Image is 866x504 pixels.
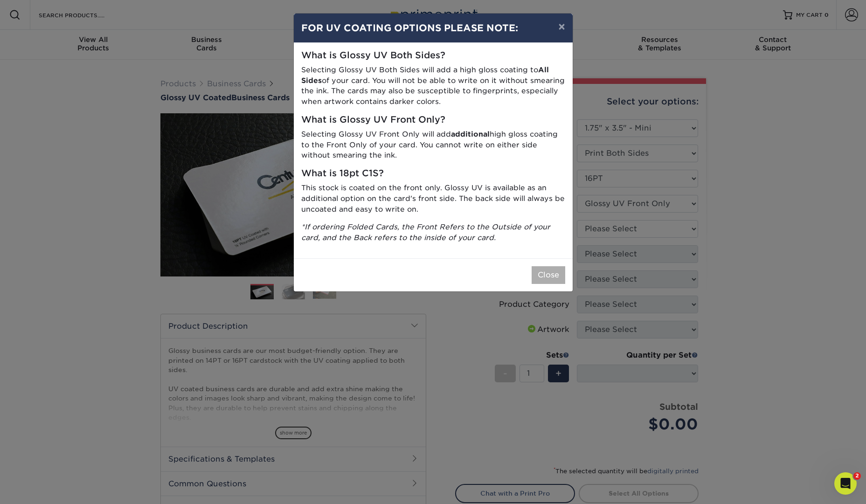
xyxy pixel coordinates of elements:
[301,183,565,214] p: This stock is coated on the front only. Glossy UV is available as an additional option on the car...
[301,65,565,107] p: Selecting Glossy UV Both Sides will add a high gloss coating to of your card. You will not be abl...
[551,14,572,40] button: ×
[301,115,565,125] h5: What is Glossy UV Front Only?
[301,21,565,35] h4: FOR UV COATING OPTIONS PLEASE NOTE:
[853,472,861,480] span: 2
[451,130,490,138] strong: additional
[834,472,857,495] iframe: Intercom live chat
[532,266,565,284] button: Close
[301,129,565,161] p: Selecting Glossy UV Front Only will add high gloss coating to the Front Only of your card. You ca...
[301,50,565,61] h5: What is Glossy UV Both Sides?
[301,168,565,179] h5: What is 18pt C1S?
[301,222,550,242] i: *If ordering Folded Cards, the Front Refers to the Outside of your card, and the Back refers to t...
[301,65,549,85] strong: All Sides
